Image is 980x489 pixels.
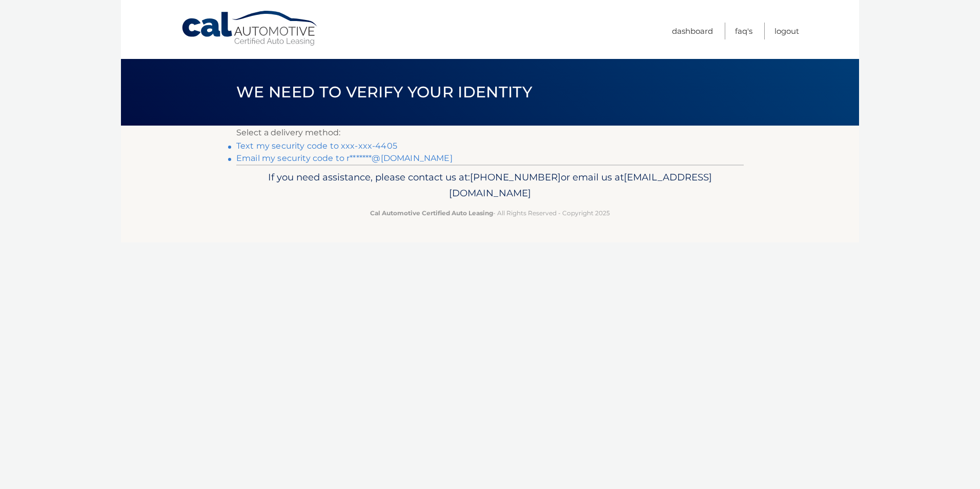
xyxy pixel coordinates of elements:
[236,83,532,101] span: We need to verify your identity
[774,23,799,39] a: Logout
[236,141,397,151] a: Text my security code to xxx-xxx-4405
[243,208,737,218] p: - All Rights Reserved - Copyright 2025
[470,171,561,183] span: [PHONE_NUMBER]
[672,23,713,39] a: Dashboard
[370,209,493,217] strong: Cal Automotive Certified Auto Leasing
[236,153,453,163] a: Email my security code to r*******@[DOMAIN_NAME]
[236,126,744,140] p: Select a delivery method:
[243,169,737,202] p: If you need assistance, please contact us at: or email us at
[735,23,752,39] a: FAQ's
[181,10,319,47] a: Cal Automotive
